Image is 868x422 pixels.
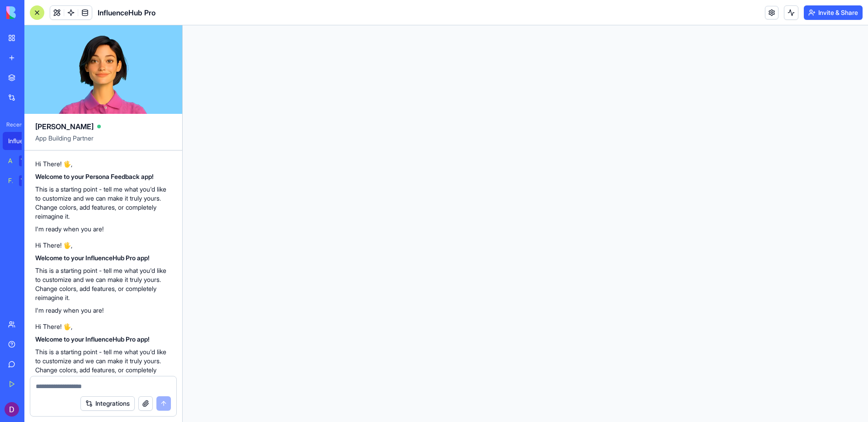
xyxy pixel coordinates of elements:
span: InfluenceHub Pro [98,7,156,18]
p: This is a starting point - tell me what you'd like to customize and we can make it truly yours. C... [35,266,171,302]
strong: Welcome to your Persona Feedback app! [35,173,154,180]
p: Hi There! 🖐️, [35,322,171,331]
span: Recent [3,121,22,128]
button: Invite & Share [804,5,863,20]
strong: Welcome to your InfluenceHub Pro app! [35,335,150,343]
div: TRY [19,155,33,166]
img: logo [6,6,62,19]
p: Hi There! 🖐️, [35,241,171,250]
div: AI Logo Generator [8,156,13,165]
span: [PERSON_NAME] [35,121,94,132]
p: Hi There! 🖐️, [35,159,171,169]
span: App Building Partner [35,134,171,150]
div: Feedback Form [8,176,13,185]
a: InfluenceHub Pro [3,132,39,150]
div: InfluenceHub Pro [8,136,33,145]
div: TRY [19,175,33,186]
strong: Welcome to your InfluenceHub Pro app! [35,254,150,262]
a: AI Logo GeneratorTRY [3,152,39,170]
p: This is a starting point - tell me what you'd like to customize and we can make it truly yours. C... [35,347,171,384]
p: I'm ready when you are! [35,306,171,315]
img: ACg8ocL5NvOaK806FwoqdO6kA4S11PwWwU2Ul1xbdWc2Q_7idgy3Qw=s96-c [5,402,19,417]
a: Feedback FormTRY [3,172,39,190]
p: I'm ready when you are! [35,225,171,234]
button: Integrations [80,396,135,411]
p: This is a starting point - tell me what you'd like to customize and we can make it truly yours. C... [35,185,171,221]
